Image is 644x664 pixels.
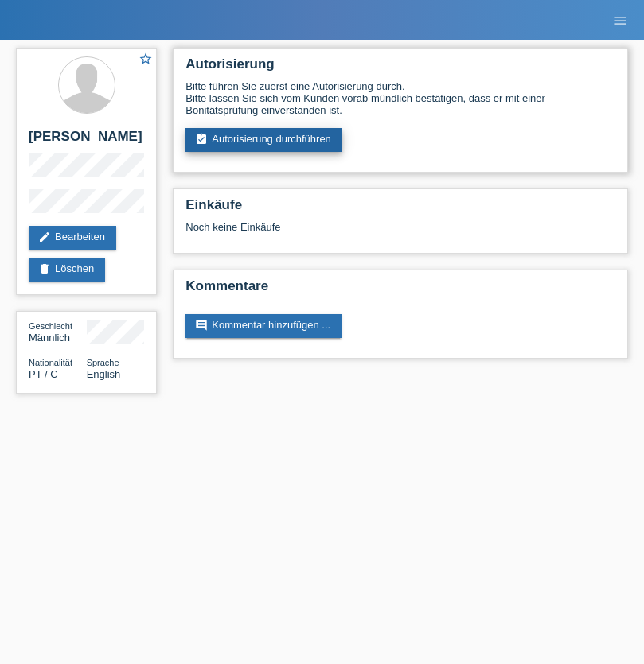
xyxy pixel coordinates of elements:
[139,52,153,66] i: star_border
[139,52,153,68] a: star_border
[29,368,58,380] span: Portugal / C / 18.07.1998
[185,314,342,338] a: commentKommentar hinzufügen ...
[185,128,342,152] a: assignment_turned_inAutorisierung durchführen
[185,56,615,80] h2: Autorisierung
[185,278,615,302] h2: Kommentare
[604,15,636,25] a: menu
[87,358,119,367] span: Sprache
[185,221,615,245] div: Noch keine Einkäufe
[29,226,116,250] a: editBearbeiten
[29,321,72,331] span: Geschlecht
[29,129,144,153] h2: [PERSON_NAME]
[185,80,615,116] div: Bitte führen Sie zuerst eine Autorisierung durch. Bitte lassen Sie sich vom Kunden vorab mündlich...
[38,231,51,243] i: edit
[29,258,105,282] a: deleteLöschen
[87,368,121,380] span: English
[29,358,72,367] span: Nationalität
[612,13,628,29] i: menu
[29,320,87,344] div: Männlich
[195,319,208,332] i: comment
[195,133,208,146] i: assignment_turned_in
[185,197,615,221] h2: Einkäufe
[38,262,51,275] i: delete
